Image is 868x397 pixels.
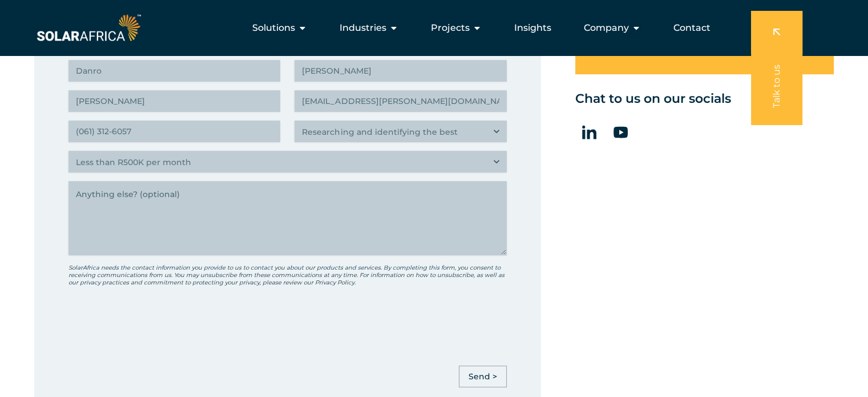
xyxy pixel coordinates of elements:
[431,21,470,35] span: Projects
[68,60,280,82] input: First Name
[68,264,507,286] p: SolarAfrica needs the contact information you provide to us to contact you about our products and...
[68,302,242,346] iframe: reCAPTCHA
[584,21,629,35] span: Company
[143,17,720,39] nav: Menu
[294,90,506,112] input: Business Email
[459,366,507,387] input: Send >
[68,121,280,142] input: Phone Number
[252,21,295,35] span: Solutions
[294,60,506,82] input: Surname
[143,17,720,39] div: Menu Toggle
[673,21,710,35] a: Contact
[514,21,551,35] a: Insights
[68,90,280,112] input: Business Name
[340,21,386,35] span: Industries
[575,91,834,106] h5: Chat to us on our socials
